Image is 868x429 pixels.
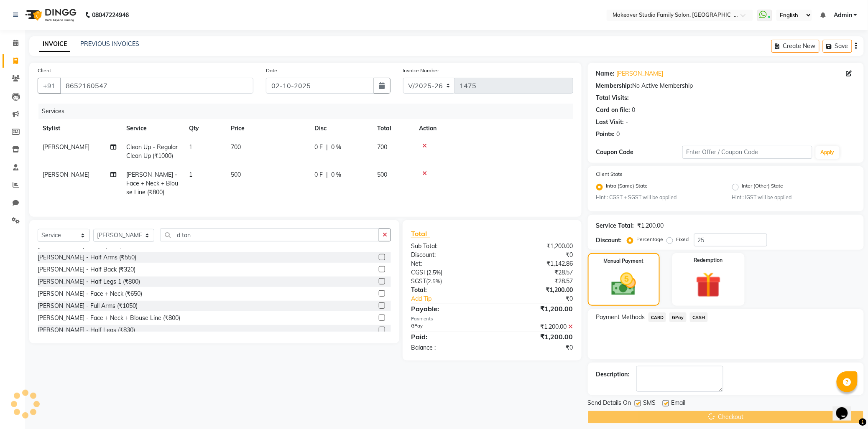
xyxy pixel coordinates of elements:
span: 700 [377,143,387,151]
div: [PERSON_NAME] - Half Legs 1 (₹800) [38,277,140,286]
a: PREVIOUS INVOICES [80,40,139,48]
button: Apply [816,146,840,159]
span: Total [411,229,430,238]
span: 700 [231,143,241,151]
span: CGST [411,269,426,276]
div: ₹28.57 [492,277,580,286]
div: Balance : [405,343,492,352]
span: GPay [669,312,687,322]
th: Disc [309,119,372,138]
button: Create New [771,40,819,53]
div: Name: [596,69,615,78]
div: Service Total: [596,221,634,230]
th: Total [372,119,414,138]
div: Paid: [405,332,492,342]
span: [PERSON_NAME] [43,171,89,178]
div: Payable: [405,304,492,314]
div: [PERSON_NAME] - Full Arms (₹1050) [38,302,138,310]
img: _cash.svg [604,270,644,298]
span: 0 F [314,170,323,179]
span: 2.5% [428,278,440,284]
img: logo [21,3,79,27]
label: Client [38,67,51,74]
span: 500 [377,171,387,178]
div: Net: [405,259,492,268]
th: Price [226,119,309,138]
div: Payments [411,315,573,322]
div: 0 [632,106,636,114]
span: Email [671,399,686,409]
div: 0 [617,130,620,139]
span: 0 % [331,143,341,152]
div: [PERSON_NAME] - Half Legs (₹830) [38,326,135,335]
div: Last Visit: [596,118,624,127]
div: - [626,118,628,127]
label: Client State [596,170,623,178]
span: 1 [189,143,192,151]
iframe: chat widget [833,396,860,421]
a: [PERSON_NAME] [617,69,664,78]
input: Search by Name/Mobile/Email/Code [60,78,253,94]
span: CASH [690,312,708,322]
div: Sub Total: [405,242,492,251]
div: ₹1,200.00 [492,304,580,314]
input: Enter Offer / Coupon Code [682,146,812,159]
a: Add Tip [405,294,506,303]
span: Clean Up - Regular Clean Up (₹1000) [126,143,178,160]
label: Manual Payment [604,257,644,265]
th: Qty [184,119,226,138]
label: Invoice Number [403,67,439,74]
div: Coupon Code [596,148,683,157]
div: No Active Membership [596,81,855,90]
div: ₹28.57 [492,268,580,277]
span: | [326,170,328,179]
div: ( ) [405,268,492,277]
div: ₹0 [492,343,580,352]
span: 2.5% [428,269,441,276]
div: ₹0 [507,294,580,303]
div: ₹1,200.00 [492,286,580,294]
div: [PERSON_NAME] - Face + Neck + Blouse Line (₹800) [38,314,180,322]
span: 1 [189,171,192,178]
label: Redemption [694,256,723,264]
div: Membership: [596,81,633,90]
div: Description: [596,370,630,379]
div: GPay [405,322,492,331]
div: Card on file: [596,106,631,114]
span: CARD [648,312,666,322]
label: Percentage [637,236,664,243]
span: 500 [231,171,241,178]
b: 08047224946 [92,3,129,27]
div: ₹1,200.00 [492,332,580,342]
div: ₹1,200.00 [492,322,580,331]
span: 0 % [331,170,341,179]
img: _gift.svg [688,269,729,301]
div: ₹1,200.00 [492,242,580,251]
div: Total Visits: [596,94,629,102]
div: Points: [596,130,615,139]
span: SMS [643,399,656,409]
div: [PERSON_NAME] - Face + Neck (₹650) [38,289,142,298]
span: Admin [834,11,852,20]
label: Inter (Other) State [742,182,784,192]
div: Discount: [405,251,492,259]
span: Payment Methods [596,313,645,322]
span: SGST [411,277,426,285]
div: ₹1,200.00 [638,221,664,230]
button: +91 [38,78,61,94]
small: Hint : CGST + SGST will be applied [596,194,720,201]
div: ₹0 [492,251,580,259]
small: Hint : IGST will be applied [732,194,855,201]
input: Search or Scan [161,228,380,241]
span: [PERSON_NAME] - Face + Neck + Blouse Line (₹800) [126,171,178,196]
div: Services [38,104,580,119]
label: Fixed [677,236,689,243]
div: [PERSON_NAME] - Half Back (₹320) [38,265,135,274]
th: Action [414,119,573,138]
label: Date [266,67,277,74]
th: Service [121,119,184,138]
div: Discount: [596,236,622,245]
span: 0 F [314,143,323,152]
span: Send Details On [588,399,631,409]
th: Stylist [38,119,121,138]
